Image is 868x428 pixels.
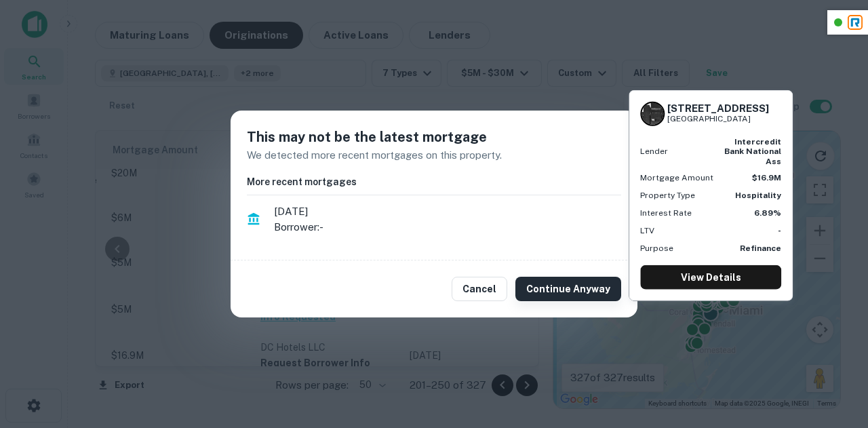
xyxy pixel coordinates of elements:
[247,174,621,189] h6: More recent mortgages
[667,102,769,114] h6: [STREET_ADDRESS]
[640,207,692,219] p: Interest Rate
[640,225,654,237] p: LTV
[754,208,781,218] strong: 6.89%
[274,219,621,235] p: Borrower: -
[800,276,868,341] iframe: Chat Widget
[274,203,621,220] span: [DATE]
[740,244,781,253] strong: Refinance
[640,172,713,184] p: Mortgage Amount
[247,147,621,163] p: We detected more recent mortgages on this property.
[735,191,781,200] strong: Hospitality
[515,277,621,301] button: Continue Anyway
[724,136,781,166] strong: intercredit bank national ass
[640,242,673,254] p: Purpose
[778,226,781,235] strong: -
[452,277,507,301] button: Cancel
[640,145,668,157] p: Lender
[640,265,781,290] a: View Details
[640,189,695,201] p: Property Type
[247,127,621,147] h5: This may not be the latest mortgage
[667,113,769,125] p: [GEOGRAPHIC_DATA]
[752,173,781,182] strong: $16.9M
